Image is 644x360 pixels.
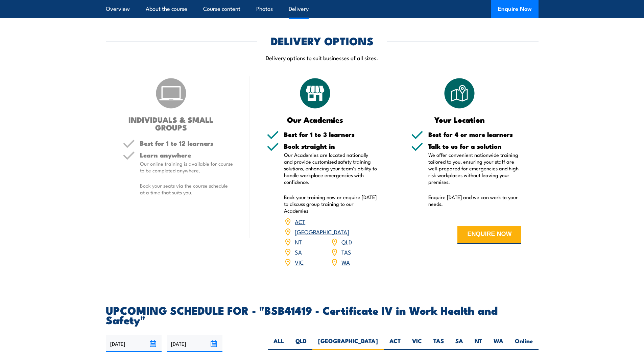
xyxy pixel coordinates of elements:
[268,337,290,350] label: ALL
[341,238,352,246] a: QLD
[267,116,364,123] h3: Our Academies
[450,337,469,350] label: SA
[428,143,522,149] h5: Talk to us for a solution
[106,54,539,62] p: Delivery options to suit businesses of all sizes.
[488,337,509,350] label: WA
[284,151,377,185] p: Our Academies are located nationally and provide customised safety training solutions, enhancing ...
[341,258,350,266] a: WA
[384,337,406,350] label: ACT
[428,337,450,350] label: TAS
[312,337,384,350] label: [GEOGRAPHIC_DATA]
[106,305,539,324] h2: UPCOMING SCHEDULE FOR - "BSB41419 - Certificate IV in Work Health and Safety"
[428,194,522,207] p: Enquire [DATE] and we can work to your needs.
[284,143,377,149] h5: Book straight in
[140,160,233,174] p: Our online training is available for course to be completed anywhere.
[123,116,220,131] h3: INDIVIDUALS & SMALL GROUPS
[411,116,508,123] h3: Your Location
[341,248,351,256] a: TAS
[457,226,521,244] button: ENQUIRE NOW
[284,194,377,214] p: Book your training now or enquire [DATE] to discuss group training to our Academies
[271,36,374,45] h2: DELIVERY OPTIONS
[428,131,522,138] h5: Best for 4 or more learners
[290,337,312,350] label: QLD
[140,152,233,158] h5: Learn anywhere
[140,182,233,196] p: Book your seats via the course schedule at a time that suits you.
[295,238,302,246] a: NT
[295,227,349,236] a: [GEOGRAPHIC_DATA]
[106,335,162,352] input: From date
[295,248,302,256] a: SA
[469,337,488,350] label: NT
[295,258,304,266] a: VIC
[284,131,377,138] h5: Best for 1 to 3 learners
[140,140,233,146] h5: Best for 1 to 12 learners
[509,337,539,350] label: Online
[406,337,428,350] label: VIC
[428,151,522,185] p: We offer convenient nationwide training tailored to you, ensuring your staff are well-prepared fo...
[295,217,305,225] a: ACT
[167,335,222,352] input: To date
